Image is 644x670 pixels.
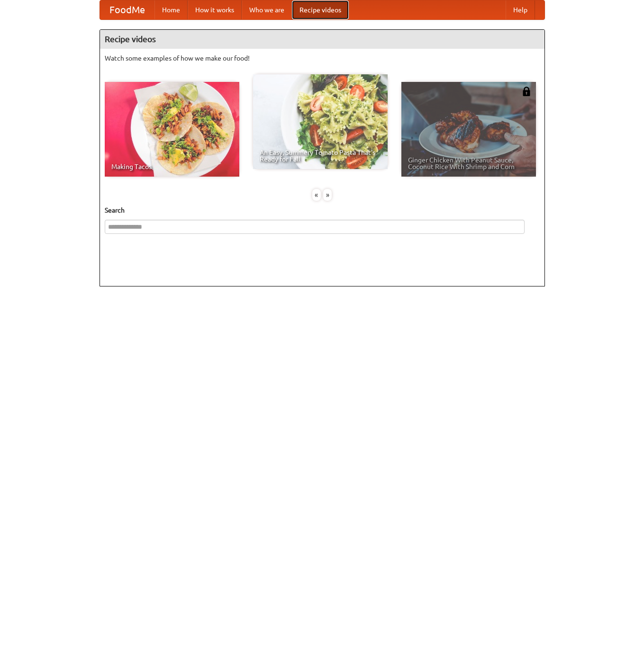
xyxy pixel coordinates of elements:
div: « [312,189,321,201]
span: Making Tacos [111,163,233,170]
h5: Search [105,205,540,215]
div: » [323,189,332,201]
a: Help [506,0,535,19]
a: An Easy, Summery Tomato Pasta That's Ready for Fall [253,74,388,169]
a: Recipe videos [292,0,349,19]
h4: Recipe videos [100,30,544,49]
a: How it works [188,0,242,19]
img: 483408.png [522,87,531,96]
a: Home [154,0,188,19]
span: An Easy, Summery Tomato Pasta That's Ready for Fall [260,149,381,162]
a: Making Tacos [105,82,239,177]
p: Watch some examples of how we make our food! [105,54,540,63]
a: Who we are [242,0,292,19]
a: FoodMe [100,0,154,19]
